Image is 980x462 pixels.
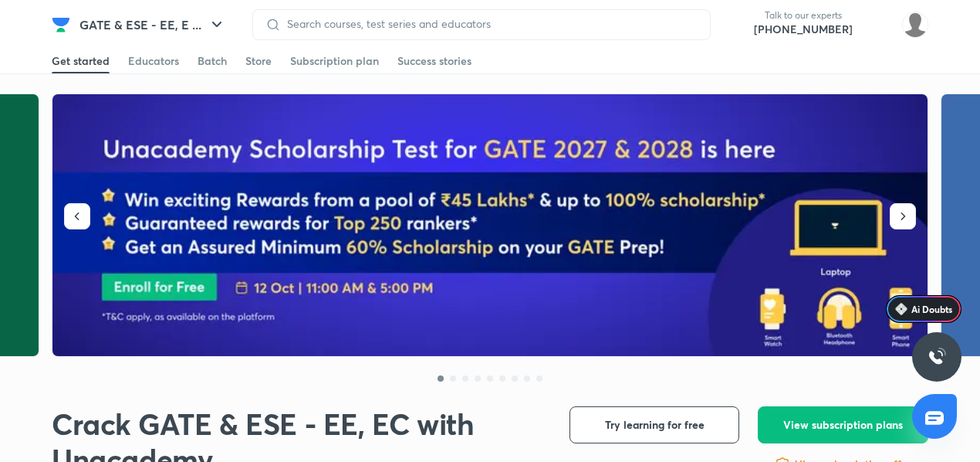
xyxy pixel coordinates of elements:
[865,12,890,37] img: avatar
[569,406,739,443] button: Try learning for free
[128,53,179,69] div: Educators
[886,295,961,323] a: Ai Doubts
[70,9,235,40] button: GATE & ESE - EE, E ...
[290,53,379,69] div: Subscription plan
[245,49,272,73] a: Store
[783,417,903,433] span: View subscription plans
[397,53,471,69] div: Success stories
[758,406,928,443] button: View subscription plans
[605,417,705,433] span: Try learning for free
[397,49,471,73] a: Success stories
[52,15,70,34] img: Company Logo
[198,49,227,73] a: Batch
[911,303,952,315] span: Ai Doubts
[902,12,928,38] img: Shambhavi Choubey
[754,9,853,22] p: Talk to our experts
[281,18,698,30] input: Search courses, test series and educators
[198,53,227,69] div: Batch
[895,303,907,315] img: Icon
[52,53,110,69] div: Get started
[290,49,379,73] a: Subscription plan
[723,9,754,40] img: call-us
[754,22,853,37] a: [PHONE_NUMBER]
[128,49,179,73] a: Educators
[928,348,946,366] img: ttu
[245,53,272,69] div: Store
[52,49,110,73] a: Get started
